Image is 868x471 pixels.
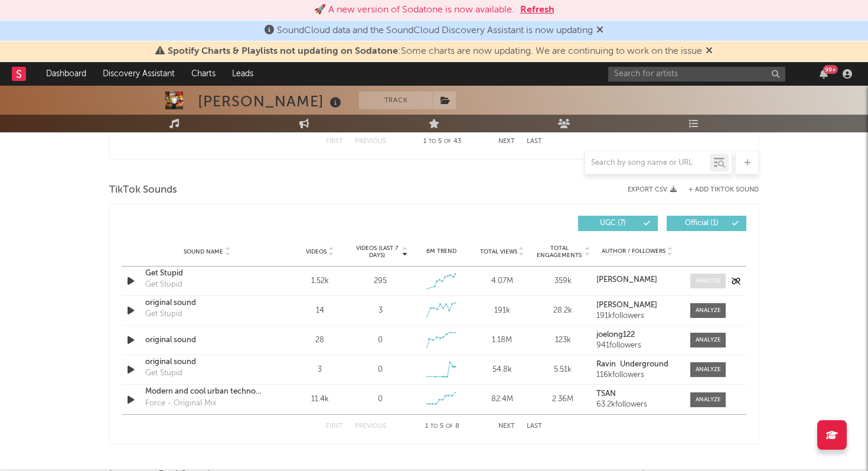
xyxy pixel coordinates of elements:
[292,305,347,317] div: 14
[326,423,343,430] button: First
[596,390,616,398] strong: TSAN
[596,312,678,320] div: 191k followers
[145,356,269,368] a: original sound
[667,216,746,231] button: Official(1)
[596,371,678,379] div: 116k followers
[359,92,433,109] button: Track
[292,394,347,405] div: 11.4k
[536,394,590,405] div: 2.36M
[596,401,678,409] div: 63.2k followers
[94,62,183,86] a: Discovery Assistant
[314,3,514,17] div: 🚀 A new version of Sodatone is now available.
[429,139,436,144] span: to
[378,305,383,317] div: 3
[596,342,678,350] div: 941 followers
[596,331,678,339] a: joelong122
[378,394,383,405] div: 0
[527,138,542,145] button: Last
[536,364,590,376] div: 5.51k
[430,424,438,429] span: to
[688,187,759,193] button: + Add TikTok Sound
[596,276,657,284] strong: [PERSON_NAME]
[527,423,542,430] button: Last
[677,187,759,193] button: + Add TikTok Sound
[306,248,327,255] span: Videos
[596,301,678,310] a: [PERSON_NAME]
[355,138,386,145] button: Previous
[444,139,451,144] span: of
[378,364,383,376] div: 0
[378,334,383,346] div: 0
[475,394,530,405] div: 82.4M
[145,268,269,280] a: Get Stupid
[596,26,603,35] span: Dismiss
[536,245,583,259] span: Total Engagements
[475,334,530,346] div: 1.18M
[184,248,223,255] span: Sound Name
[183,62,224,86] a: Charts
[145,368,182,379] div: Get Stupid
[823,65,838,74] div: 99 +
[586,220,640,227] span: UGC ( 7 )
[277,26,593,35] span: SoundCloud data and the SoundCloud Discovery Assistant is now updating
[446,424,453,429] span: of
[292,275,347,287] div: 1.52k
[596,331,635,339] strong: joelong122
[198,92,344,111] div: [PERSON_NAME]
[38,62,94,86] a: Dashboard
[224,62,262,86] a: Leads
[608,67,785,82] input: Search for artists
[353,245,401,259] span: Videos (last 7 days)
[596,390,678,398] a: TSAN
[674,220,729,227] span: Official ( 1 )
[145,334,269,346] a: original sound
[475,364,530,376] div: 54.8k
[292,364,347,376] div: 3
[536,334,590,346] div: 123k
[536,275,590,287] div: 359k
[410,420,475,434] div: 1 5 8
[326,138,343,145] button: First
[578,216,658,231] button: UGC(7)
[475,305,530,317] div: 191k
[145,386,269,398] a: Modern and cool urban techno commercials and videos(1376853)
[410,135,475,149] div: 1 5 43
[355,423,386,430] button: Previous
[706,47,713,56] span: Dismiss
[414,247,469,256] div: 6M Trend
[498,423,515,430] button: Next
[520,3,554,17] button: Refresh
[602,248,665,255] span: Author / Followers
[585,158,710,168] input: Search by song name or URL
[596,360,668,368] strong: Ravin Underground
[628,186,677,193] button: Export CSV
[145,297,269,309] a: original sound
[168,47,398,56] span: Spotify Charts & Playlists not updating on Sodatone
[596,276,678,284] a: [PERSON_NAME]
[596,301,657,309] strong: [PERSON_NAME]
[145,279,182,291] div: Get Stupid
[536,305,590,317] div: 28.2k
[475,275,530,287] div: 4.07M
[168,47,702,56] span: : Some charts are now updating. We are continuing to work on the issue
[145,398,216,410] div: Force - Original Mix
[374,275,387,287] div: 295
[145,308,182,320] div: Get Stupid
[292,334,347,346] div: 28
[480,248,517,255] span: Total Views
[596,360,678,369] a: Ravin Underground
[498,138,515,145] button: Next
[109,183,177,197] span: TikTok Sounds
[820,69,828,79] button: 99+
